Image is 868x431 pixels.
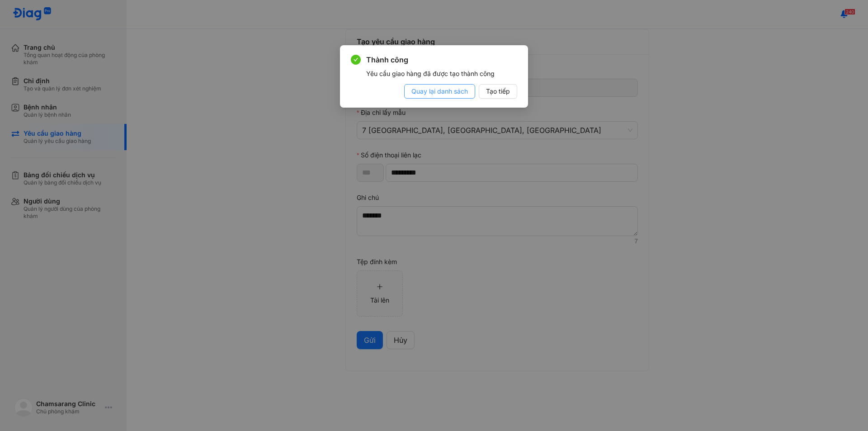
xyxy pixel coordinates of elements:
[479,84,517,99] button: Tạo tiếp
[486,86,510,96] span: Tạo tiếp
[411,86,468,96] span: Quay lại danh sách
[366,54,517,65] span: Thành công
[351,55,361,65] span: check-circle
[366,69,517,79] div: Yêu cầu giao hàng đã được tạo thành công
[404,84,475,99] button: Quay lại danh sách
